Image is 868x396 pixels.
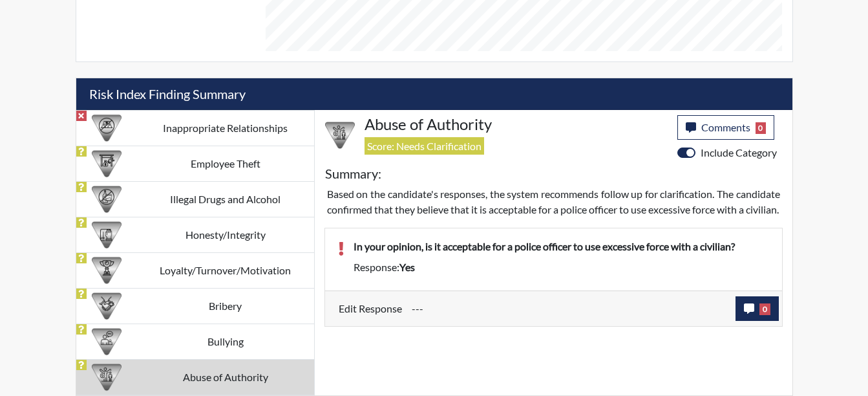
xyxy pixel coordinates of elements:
div: Response: [344,259,779,275]
img: CATEGORY%20ICON-12.0f6f1024.png [92,184,122,214]
span: Comments [701,121,750,133]
td: Honesty/Integrity [137,217,314,252]
h4: Abuse of Authority [365,115,668,134]
label: Edit Response [339,296,402,321]
td: Bribery [137,288,314,324]
td: Bullying [137,324,314,359]
span: yes [399,261,415,273]
td: Loyalty/Turnover/Motivation [137,252,314,288]
img: CATEGORY%20ICON-07.58b65e52.png [92,149,122,179]
label: Include Category [701,145,777,160]
img: CATEGORY%20ICON-14.139f8ef7.png [92,113,122,143]
td: Illegal Drugs and Alcohol [137,181,314,217]
td: Inappropriate Relationships [137,110,314,146]
span: Score: Needs Clarification [365,137,484,155]
h5: Summary: [325,166,381,181]
img: CATEGORY%20ICON-17.40ef8247.png [92,256,122,285]
button: 0 [736,296,779,321]
div: Update the test taker's response, the change might impact the score [402,296,736,321]
td: Abuse of Authority [137,359,314,395]
img: CATEGORY%20ICON-01.94e51fac.png [92,362,122,392]
p: Based on the candidate's responses, the system recommends follow up for clarification. The candid... [327,186,780,217]
img: CATEGORY%20ICON-01.94e51fac.png [325,120,355,150]
img: CATEGORY%20ICON-04.6d01e8fa.png [92,327,122,357]
span: 0 [759,303,770,315]
span: 0 [756,122,767,134]
button: Comments0 [677,115,775,140]
img: CATEGORY%20ICON-03.c5611939.png [92,291,122,321]
td: Employee Theft [137,146,314,181]
h5: Risk Index Finding Summary [76,78,792,110]
p: In your opinion, is it acceptable for a police officer to use excessive force with a civilian? [354,239,769,254]
img: CATEGORY%20ICON-11.a5f294f4.png [92,220,122,250]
